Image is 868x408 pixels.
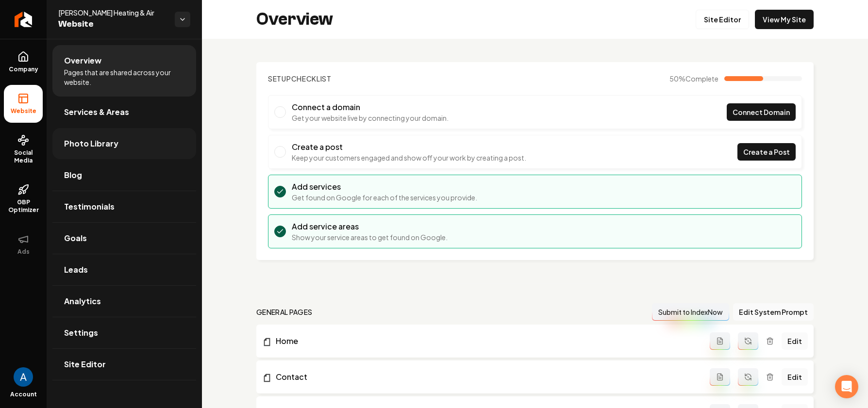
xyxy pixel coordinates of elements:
a: Contact [262,371,710,383]
span: Social Media [4,149,43,164]
a: Social Media [4,127,43,172]
span: Ads [14,248,33,256]
button: Ads [4,226,43,263]
a: Settings [52,317,196,348]
span: GBP Optimizer [4,198,43,214]
a: Site Editor [696,10,749,29]
span: Leads [64,264,88,276]
h3: Add service areas [292,221,448,232]
span: Settings [64,327,98,339]
span: Connect Domain [733,107,790,117]
h3: Add services [292,181,477,193]
span: Website [58,17,167,31]
span: Site Editor [64,359,106,370]
a: Goals [52,223,196,254]
img: Andrew Magana [14,367,33,387]
a: Connect Domain [727,103,796,121]
a: GBP Optimizer [4,176,43,222]
div: Open Intercom Messenger [835,375,858,398]
a: Edit [782,332,808,350]
span: Company [5,65,42,73]
p: Get your website live by connecting your domain. [292,113,449,123]
a: Services & Areas [52,97,196,128]
span: Analytics [64,295,101,307]
a: Home [262,335,710,347]
h3: Connect a domain [292,101,449,113]
span: 50 % [669,74,718,83]
a: Photo Library [52,128,196,159]
span: Overview [64,55,101,66]
span: Goals [64,232,87,244]
span: Photo Library [64,138,118,149]
h3: Create a post [292,141,526,153]
a: Create a Post [737,143,796,161]
p: Keep your customers engaged and show off your work by creating a post. [292,153,526,163]
button: Open user button [14,367,33,387]
p: Show your service areas to get found on Google. [292,232,448,242]
a: Testimonials [52,191,196,222]
a: Site Editor [52,349,196,380]
h2: general pages [256,307,313,317]
span: Complete [685,74,718,83]
span: Create a Post [743,147,790,157]
a: Edit [782,368,808,386]
img: Rebolt Logo [15,12,33,27]
a: Leads [52,254,196,285]
a: Blog [52,160,196,191]
span: Account [10,391,37,398]
a: Company [4,43,43,81]
p: Get found on Google for each of the services you provide. [292,193,477,202]
button: Add admin page prompt [710,368,730,386]
span: Blog [64,169,82,181]
button: Edit System Prompt [733,303,814,321]
span: Services & Areas [64,106,129,118]
a: Analytics [52,286,196,317]
h2: Checklist [268,74,332,83]
span: Pages that are shared across your website. [64,67,184,87]
a: View My Site [755,10,814,29]
span: Testimonials [64,201,115,212]
button: Submit to IndexNow [652,303,729,321]
span: Website [7,107,40,115]
span: Setup [268,74,291,83]
span: [PERSON_NAME] Heating & Air [58,8,167,17]
h2: Overview [256,10,333,29]
button: Add admin page prompt [710,332,730,350]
